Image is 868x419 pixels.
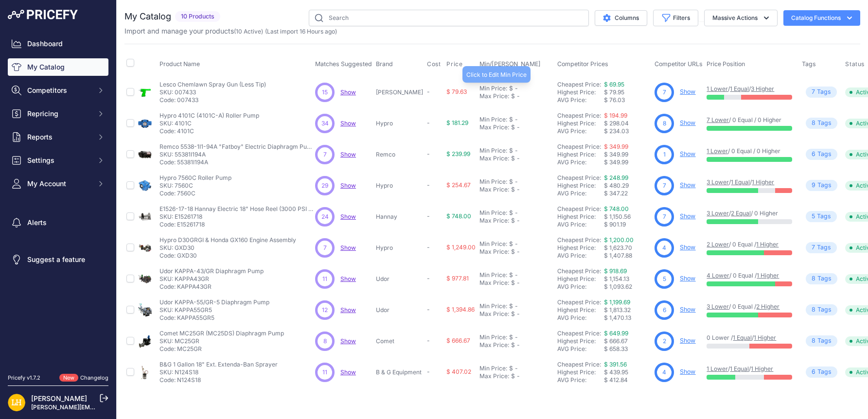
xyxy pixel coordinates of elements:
[812,181,815,190] span: 9
[604,88,624,96] span: $ 79.95
[376,151,423,158] p: Remco
[509,302,513,310] div: $
[663,119,666,128] span: 8
[511,155,515,162] div: $
[557,151,604,158] div: Highest Price:
[509,147,513,155] div: $
[604,361,627,368] a: $ 391.56
[733,334,752,341] a: 1 Equal
[680,275,695,282] a: Show
[557,252,604,260] div: AVG Price:
[604,96,651,104] div: $ 76.03
[8,82,108,99] button: Competitors
[812,212,815,221] span: 5
[479,123,509,131] div: Max Price:
[707,241,792,248] p: / 0 Equal /
[752,178,774,186] a: 1 Higher
[159,174,231,182] p: Hypro 7560C Roller Pump
[321,212,329,221] span: 24
[427,275,430,282] span: -
[31,394,87,402] a: [PERSON_NAME]
[124,26,337,36] p: Import and manage your products
[557,244,604,252] div: Highest Price:
[680,368,695,375] a: Show
[707,147,728,155] a: 1 Lower
[604,190,651,197] div: $ 347.22
[604,306,631,314] span: $ 1,813.32
[479,248,509,256] div: Max Price:
[513,116,518,123] div: -
[376,60,393,68] span: Brand
[513,178,518,186] div: -
[812,274,815,283] span: 8
[655,60,703,68] span: Competitor URLs
[124,10,171,23] h2: My Catalog
[680,244,695,251] a: Show
[479,85,507,92] div: Min Price:
[8,35,108,362] nav: Sidebar
[812,243,815,252] span: 7
[513,85,518,92] div: -
[511,248,515,256] div: $
[557,112,601,119] a: Cheapest Price:
[159,298,269,306] p: Udor KAPPA-55/GR-5 Diaphragm Pump
[515,92,520,100] div: -
[515,123,520,131] div: -
[783,10,860,26] button: Catalog Functions
[27,86,91,95] span: Competitors
[812,150,815,159] span: 6
[340,368,356,376] span: Show
[427,306,430,313] span: -
[604,244,632,251] span: $ 1,623.70
[159,158,315,166] p: Code: 55381I194A
[515,155,520,162] div: -
[604,252,651,260] div: $ 1,407.88
[513,209,518,217] div: -
[707,303,792,311] p: / 0 Equal /
[427,150,430,157] span: -
[806,304,837,315] span: Tag
[680,150,695,157] a: Show
[680,88,695,95] a: Show
[663,212,666,221] span: 7
[707,85,728,92] a: 1 Lower
[557,361,601,368] a: Cheapest Price:
[446,244,476,251] span: $ 1,249.00
[427,88,430,95] span: -
[427,119,430,126] span: -
[653,10,698,26] button: Filters
[340,151,356,158] span: Show
[511,92,515,100] div: $
[323,244,327,252] span: 7
[806,211,837,222] span: Tag
[159,213,315,221] p: SKU: E15261718
[159,81,266,88] p: Lesco Chemlawn Spray Gun (Less Tip)
[707,241,729,248] a: 2 Lower
[604,314,651,322] div: $ 1,470.13
[340,88,356,96] a: Show
[513,147,518,155] div: -
[806,149,837,160] span: Tag
[376,306,423,314] p: Udor
[557,81,601,88] a: Cheapest Price:
[663,88,666,97] span: 7
[557,190,604,197] div: AVG Price:
[707,272,729,279] a: 4 Lower
[234,28,263,35] span: ( )
[159,267,264,275] p: Udor KAPPA-43/GR Diaphragm Pump
[159,205,315,213] p: E1526-17-18 Hannay Electric 18" Hose Reel (3000 PSI Max)
[159,96,266,104] p: Code: 007433
[557,275,604,283] div: Highest Price:
[427,212,430,220] span: -
[604,151,628,158] span: $ 349.99
[511,123,515,131] div: $
[828,305,832,314] span: s
[680,306,695,313] a: Show
[340,306,356,314] a: Show
[159,236,296,244] p: Hypro D30GRGI & Honda GX160 Engine Assembly
[754,334,776,341] a: 1 Higher
[806,87,837,98] span: Tag
[376,88,423,96] p: [PERSON_NAME]
[509,178,513,186] div: $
